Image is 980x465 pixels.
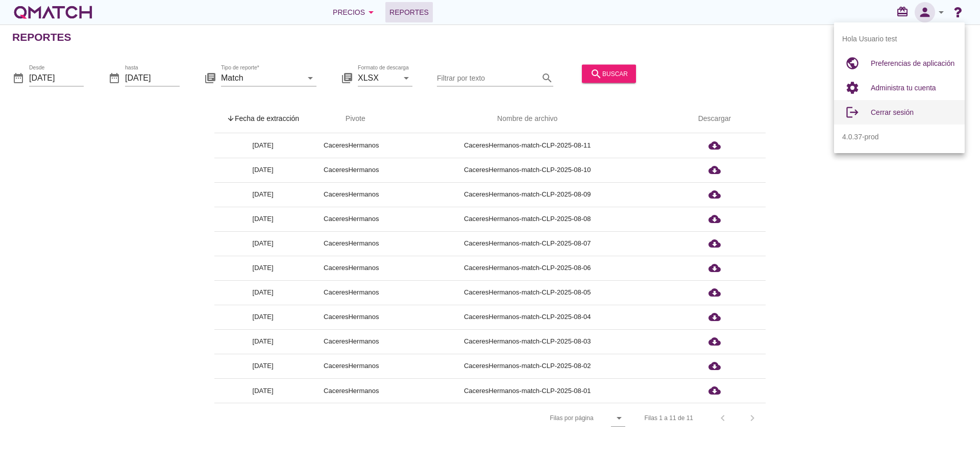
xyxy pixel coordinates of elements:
[125,69,180,86] input: hasta
[664,105,766,133] th: Descargar: Not sorted.
[214,280,311,305] td: [DATE]
[582,64,636,83] button: buscar
[708,360,721,372] i: cloud_download
[708,286,721,299] i: cloud_download
[214,182,311,207] td: [DATE]
[871,108,914,116] span: Cerrar sesión
[214,207,311,231] td: [DATE]
[12,71,24,84] i: date_range
[708,213,721,225] i: cloud_download
[325,2,385,22] button: Precios
[708,237,721,250] i: cloud_download
[214,329,311,354] td: [DATE]
[214,305,311,329] td: [DATE]
[708,311,721,323] i: cloud_download
[842,34,897,44] span: Hola Usuario test
[311,354,391,378] td: CaceresHermanos
[896,6,913,18] i: redeem
[437,69,539,86] input: Filtrar por texto
[391,158,664,182] td: CaceresHermanos-match-CLP-2025-08-10
[708,262,721,274] i: cloud_download
[541,71,553,84] i: search
[842,102,863,123] i: logout
[311,133,391,158] td: CaceresHermanos
[214,231,311,256] td: [DATE]
[311,329,391,354] td: CaceresHermanos
[385,2,433,22] a: Reportes
[391,354,664,378] td: CaceresHermanos-match-CLP-2025-08-02
[448,403,625,433] div: Filas por página
[304,71,316,84] i: arrow_drop_down
[12,2,94,22] a: white-qmatch-logo
[214,256,311,280] td: [DATE]
[214,133,311,158] td: [DATE]
[214,378,311,403] td: [DATE]
[391,231,664,256] td: CaceresHermanos-match-CLP-2025-08-07
[400,71,412,84] i: arrow_drop_down
[871,84,936,92] span: Administra tu cuenta
[391,133,664,158] td: CaceresHermanos-match-CLP-2025-08-11
[311,378,391,403] td: CaceresHermanos
[358,69,398,86] input: Formato de descarga
[12,29,71,45] h2: Reportes
[214,354,311,378] td: [DATE]
[391,105,664,133] th: Nombre de archivo: Not sorted.
[613,412,625,424] i: arrow_drop_down
[391,207,664,231] td: CaceresHermanos-match-CLP-2025-08-08
[311,207,391,231] td: CaceresHermanos
[311,158,391,182] td: CaceresHermanos
[935,6,947,18] i: arrow_drop_down
[708,335,721,348] i: cloud_download
[842,132,879,142] span: 4.0.37-prod
[391,182,664,207] td: CaceresHermanos-match-CLP-2025-08-09
[311,256,391,280] td: CaceresHermanos
[341,71,353,84] i: library_books
[842,78,863,98] i: settings
[311,182,391,207] td: CaceresHermanos
[842,53,863,74] i: public
[391,378,664,403] td: CaceresHermanos-match-CLP-2025-08-01
[590,67,602,80] i: search
[871,59,954,67] span: Preferencias de aplicación
[708,139,721,152] i: cloud_download
[221,69,302,86] input: Tipo de reporte*
[333,6,377,18] div: Precios
[204,71,216,84] i: library_books
[915,5,935,19] i: person
[590,67,628,80] div: buscar
[311,231,391,256] td: CaceresHermanos
[311,305,391,329] td: CaceresHermanos
[214,158,311,182] td: [DATE]
[311,105,391,133] th: Pivote: Not sorted. Activate to sort ascending.
[214,105,311,133] th: Fecha de extracción: Sorted descending. Activate to remove sorting.
[391,256,664,280] td: CaceresHermanos-match-CLP-2025-08-06
[391,280,664,305] td: CaceresHermanos-match-CLP-2025-08-05
[708,164,721,176] i: cloud_download
[365,6,377,18] i: arrow_drop_down
[311,280,391,305] td: CaceresHermanos
[708,384,721,397] i: cloud_download
[391,305,664,329] td: CaceresHermanos-match-CLP-2025-08-04
[29,69,84,86] input: Desde
[391,329,664,354] td: CaceresHermanos-match-CLP-2025-08-03
[389,6,429,18] span: Reportes
[108,71,120,84] i: date_range
[227,114,235,123] i: arrow_upward
[708,188,721,201] i: cloud_download
[645,413,693,423] div: Filas 1 a 11 de 11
